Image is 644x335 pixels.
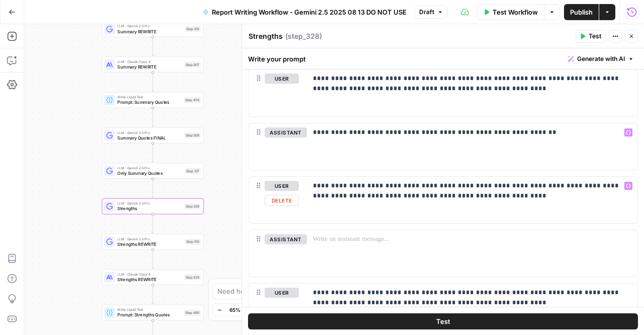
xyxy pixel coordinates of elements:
[265,181,299,191] button: user
[415,6,448,19] button: Draft
[117,165,182,170] span: LLM · Gemini 2.5 Pro
[117,307,181,312] span: Write Liquid Text
[185,26,201,32] div: Step 512
[117,99,181,105] span: Prompt: Summary Quotes
[249,230,299,277] div: assistant
[184,132,201,139] div: Step 309
[102,234,204,249] div: LLM · Gemini 2.5 ProStrengths REWRITEStep 513
[102,127,204,143] div: LLM · Gemini 2.5 ProSummary Quotes FINALStep 309
[117,206,182,212] span: Strengths
[477,4,544,20] button: Test Workflow
[117,24,182,29] span: LLM · Gemini 2.5 Pro
[265,74,299,84] button: user
[102,305,204,320] div: Write Liquid TextPrompt: Strengths QuotesStep 480
[152,108,154,127] g: Edge from step_476 to step_309
[152,249,154,269] g: Edge from step_513 to step_329
[117,170,182,176] span: Only Summary Quotes
[117,276,182,283] span: Strengths REWRITE
[185,239,201,245] div: Step 513
[265,127,307,138] button: assistant
[117,94,181,99] span: Write Liquid Text
[117,236,182,241] span: LLM · Gemini 2.5 Pro
[436,316,450,326] span: Test
[184,61,201,68] div: Step 307
[102,163,204,179] div: LLM · Gemini 2.5 ProOnly Summary QuotesStep 317
[117,200,182,206] span: LLM · Gemini 2.5 Pro
[117,241,182,247] span: Strengths REWRITE
[285,31,322,41] span: ( step_328 )
[249,70,299,116] div: user
[117,28,182,35] span: Summary REWRITE
[102,270,204,285] div: LLM · Claude Opus 4Strengths REWRITEStep 329
[249,31,283,41] textarea: Strengths
[152,37,154,56] g: Edge from step_512 to step_307
[589,32,601,41] span: Test
[184,274,201,280] div: Step 329
[575,30,606,43] button: Test
[102,92,204,108] div: Write Liquid TextPrompt: Summary QuotesStep 476
[184,310,201,316] div: Step 480
[185,168,201,174] div: Step 317
[419,8,434,17] span: Draft
[184,204,201,210] div: Step 328
[493,7,538,17] span: Test Workflow
[184,97,201,103] div: Step 476
[102,21,204,37] div: LLM · Gemini 2.5 ProSummary REWRITEStep 512
[242,48,644,69] div: Write your prompt
[152,285,154,304] g: Edge from step_329 to step_480
[117,312,181,318] span: Prompt: Strengths Quotes
[152,178,154,197] g: Edge from step_317 to step_328
[570,7,593,17] span: Publish
[249,123,299,170] div: assistant
[117,135,182,141] span: Summary Quotes FINAL
[117,130,182,135] span: LLM · Gemini 2.5 Pro
[248,313,638,329] button: Test
[249,284,299,330] div: user
[249,177,299,223] div: userDelete
[229,306,240,314] span: 65%
[117,63,182,70] span: Summary REWRITE
[564,4,599,20] button: Publish
[265,288,299,298] button: user
[152,143,154,162] g: Edge from step_309 to step_317
[102,56,204,72] div: LLM · Claude Opus 4Summary REWRITEStep 307
[152,72,154,91] g: Edge from step_307 to step_476
[212,7,407,17] span: Report Writing Workflow - Gemini 2.5 2025 08 13 DO NOT USE
[152,214,154,233] g: Edge from step_328 to step_513
[117,272,182,277] span: LLM · Claude Opus 4
[564,52,638,65] button: Generate with AI
[197,4,413,20] button: Report Writing Workflow - Gemini 2.5 2025 08 13 DO NOT USE
[265,234,307,244] button: assistant
[102,198,204,214] div: LLM · Gemini 2.5 ProStrengthsStep 328
[117,59,182,64] span: LLM · Claude Opus 4
[577,54,625,63] span: Generate with AI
